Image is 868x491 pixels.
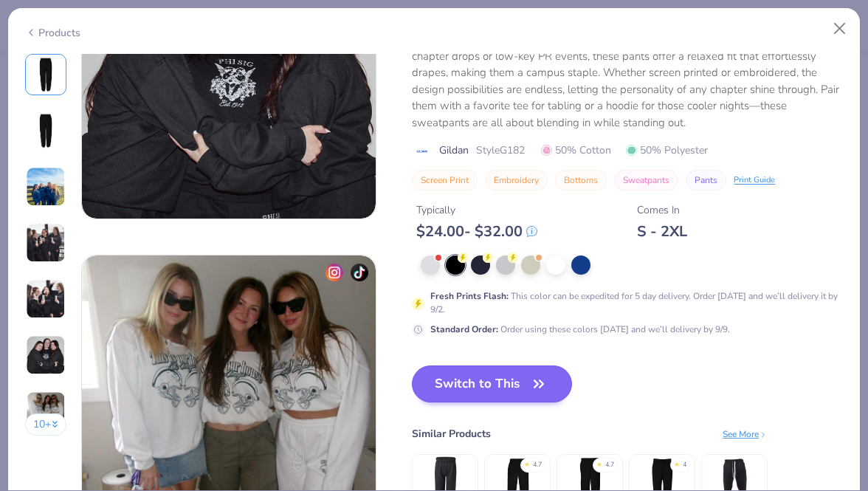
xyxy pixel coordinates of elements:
strong: Fresh Prints Flash : [430,290,509,302]
button: Screen Print [412,170,478,190]
button: 10+ [25,413,67,436]
div: 4 [683,460,686,470]
button: Close [826,15,854,43]
span: 50% Cotton [541,143,611,158]
img: User generated content [26,223,66,263]
span: Style G182 [476,143,525,158]
div: 4.7 [605,460,614,470]
button: Pants [686,170,726,190]
img: Front [28,57,63,92]
div: This color can be expedited for 5 day delivery. Order [DATE] and we’ll delivery it by 9/2. [430,289,843,316]
img: brand logo [412,145,432,157]
div: See More [723,427,768,440]
img: User generated content [26,335,66,375]
div: ★ [524,460,530,466]
div: S - 2XL [637,222,687,241]
div: Print Guide [734,174,775,186]
button: Embroidery [485,170,548,190]
img: Back [28,113,63,148]
img: User generated content [26,391,66,431]
button: Bottoms [555,170,607,190]
div: Comes In [637,202,687,218]
img: User generated content [26,279,66,319]
div: Order using these colors [DATE] and we’ll delivery by 9/9. [430,322,730,335]
img: tiktok-icon.png [351,264,368,281]
div: $ 24.00 - $ 32.00 [416,222,537,241]
img: insta-icon.png [325,264,343,281]
img: User generated content [26,167,66,207]
div: 4.7 [533,460,542,470]
span: Gildan [439,143,469,158]
div: ★ [596,460,602,466]
span: 50% Polyester [626,143,708,158]
div: Typically [416,202,537,218]
strong: Standard Order : [430,323,498,334]
div: Similar Products [412,426,491,442]
button: Switch to This [412,365,572,402]
button: Sweatpants [614,170,678,190]
div: Products [25,25,80,41]
div: ★ [674,460,680,466]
